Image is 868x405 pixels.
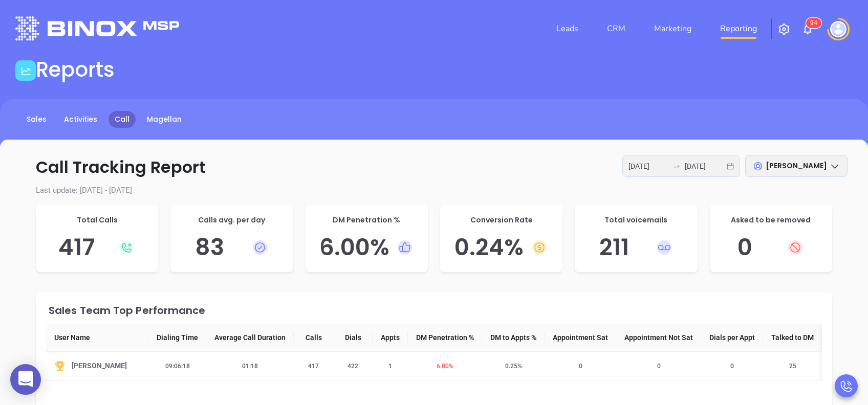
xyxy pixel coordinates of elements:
input: End date [685,161,725,172]
span: [PERSON_NAME] [766,161,827,171]
span: 01:18 [236,363,264,370]
th: Dials per Appt [701,324,763,352]
h5: 0.24 % [450,234,552,261]
h5: 6.00 % [316,234,418,261]
p: Last update: [DATE] - [DATE] [20,185,848,196]
th: Average Call Duration [206,324,294,352]
span: 0 [651,363,667,370]
input: Start date [628,161,668,172]
h1: Reports [36,57,115,82]
img: Top-YuorZo0z.svg [54,361,66,372]
img: logo [15,16,179,40]
a: CRM [603,18,630,39]
span: 4 [814,19,817,27]
th: DM to Appts % [482,324,545,352]
h5: 83 [181,234,283,261]
th: Appointment Sat [545,324,616,352]
span: 09:06:18 [159,363,196,370]
p: Total voicemails [585,215,687,226]
a: Leads [552,18,582,39]
span: [PERSON_NAME] [72,360,127,372]
a: Activities [58,111,103,128]
span: 417 [302,363,325,370]
p: Asked to be removed [720,215,822,226]
p: Call Tracking Report [20,155,848,179]
th: DM Penetration % [408,324,482,352]
span: 9 [810,19,814,27]
th: Calls [294,324,333,352]
th: Appointment Not Sat [616,324,701,352]
img: iconSetting [778,23,790,35]
span: 0 [724,363,740,370]
span: 0 [573,363,589,370]
a: Reporting [716,18,761,39]
img: iconNotification [801,23,814,35]
h5: 417 [46,234,148,261]
h5: 0 [720,234,822,261]
span: 25 [783,363,802,370]
th: Appts [373,324,408,352]
span: 0.25 % [499,363,528,370]
span: to [672,162,681,170]
sup: 94 [806,18,821,28]
th: Dialing Time [148,324,206,352]
p: DM Penetration % [316,215,418,226]
span: 1 [382,363,398,370]
p: Calls avg. per day [181,215,283,226]
a: Call [108,111,136,128]
a: Magellan [141,111,188,128]
span: swap-right [672,162,681,170]
th: Dials [333,324,373,352]
span: 6.00 % [430,363,460,370]
a: Sales [20,111,53,128]
th: Talked to DM [763,324,822,352]
h5: 211 [585,234,687,261]
a: Marketing [650,18,696,39]
span: 422 [341,363,364,370]
p: Conversion Rate [450,215,552,226]
div: Sales Team Top Performance [49,305,822,316]
p: Total Calls [46,215,148,226]
th: User Name [46,324,148,352]
img: user [830,21,847,37]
